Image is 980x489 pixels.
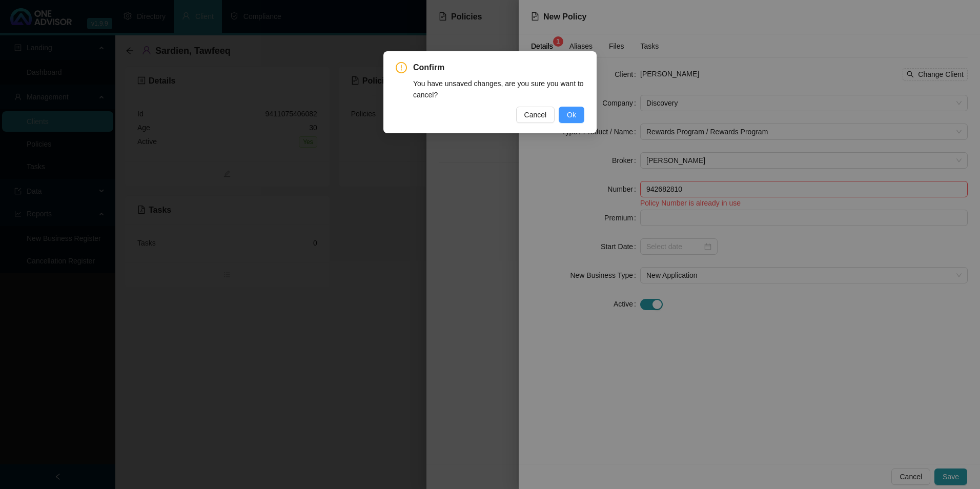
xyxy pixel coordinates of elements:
[524,109,547,120] span: Cancel
[567,109,576,120] span: Ok
[413,78,584,100] div: You have unsaved changes, are you sure you want to cancel?
[516,107,555,123] button: Cancel
[413,62,584,74] span: Confirm
[396,62,407,73] span: exclamation-circle
[559,107,584,123] button: Ok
